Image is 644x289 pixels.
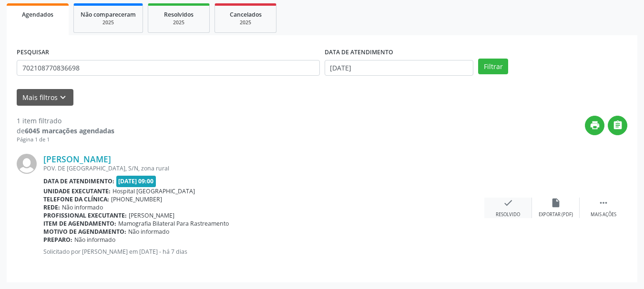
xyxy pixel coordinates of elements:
span: [DATE] 09:00 [116,176,156,187]
div: Mais ações [591,211,616,218]
a: [PERSON_NAME] [43,154,111,164]
span: Resolvidos [164,10,194,19]
span: Não informado [128,228,169,236]
span: Cancelados [230,10,262,19]
button: Filtrar [478,59,508,75]
i:  [613,120,623,130]
div: Exportar (PDF) [539,211,573,218]
i: keyboard_arrow_down [58,92,68,103]
div: 2025 [81,19,136,26]
span: Não compareceram [81,10,136,19]
div: POV. DE [GEOGRAPHIC_DATA], S/N, zona rural [43,164,484,172]
span: Mamografia Bilateral Para Rastreamento [118,219,229,228]
strong: 6045 marcações agendadas [25,126,114,135]
i: check [503,198,513,208]
b: Preparo: [43,236,72,244]
label: DATA DE ATENDIMENTO [325,45,393,60]
span: Não informado [62,203,103,211]
b: Data de atendimento: [43,177,114,185]
b: Unidade executante: [43,187,111,195]
img: img [17,154,37,174]
div: Resolvido [496,211,520,218]
div: de [17,126,114,136]
i: print [590,120,600,130]
div: 2025 [155,19,203,26]
span: Não informado [74,236,115,244]
span: [PHONE_NUMBER] [111,195,162,203]
b: Motivo de agendamento: [43,228,126,236]
button:  [608,116,627,135]
button: Mais filtroskeyboard_arrow_down [17,89,73,106]
b: Telefone da clínica: [43,195,109,203]
span: Hospital [GEOGRAPHIC_DATA] [112,187,195,195]
span: [PERSON_NAME] [129,211,174,219]
input: Nome, CNS [17,60,320,76]
b: Rede: [43,203,60,211]
div: Página 1 de 1 [17,136,114,144]
p: Solicitado por [PERSON_NAME] em [DATE] - há 7 dias [43,248,484,256]
div: 2025 [222,19,269,26]
button: print [585,116,604,135]
i:  [598,198,609,208]
input: Selecione um intervalo [325,60,474,76]
span: Agendados [22,10,53,19]
div: 1 item filtrado [17,116,114,126]
b: Profissional executante: [43,211,127,219]
b: Item de agendamento: [43,219,116,228]
label: PESQUISAR [17,45,49,60]
i: insert_drive_file [551,198,561,208]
